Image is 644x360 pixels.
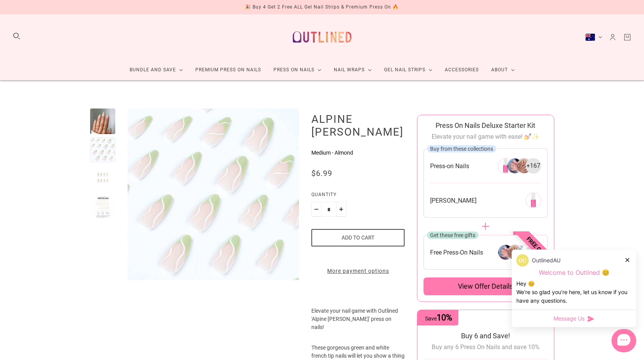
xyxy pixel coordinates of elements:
span: Press-on Nails [430,162,469,170]
a: Nail Wraps [328,60,378,80]
button: Australia [585,33,602,41]
button: Add to cart [311,229,405,246]
span: + 167 [526,162,540,170]
span: Buy any 6 Press On Nails and save 10% [432,343,540,351]
a: Cart [623,33,632,41]
button: Search [12,32,21,40]
a: Press On Nails [267,60,328,80]
a: Accessories [439,60,485,80]
button: Plus [336,202,346,217]
img: data:image/png;base64,iVBORw0KGgoAAAANSUhEUgAAACQAAAAkCAYAAADhAJiYAAACJklEQVR4AexUPWzTQBT+4jh2k9A... [516,254,529,267]
a: More payment options [311,267,405,275]
span: View offer details [458,282,513,291]
button: Minus [311,202,321,217]
span: Press On Nails Deluxe Starter Kit [436,121,535,129]
a: Gel Nail Strips [378,60,439,80]
span: 10% [437,313,452,322]
span: Free gift [502,212,571,282]
p: Medium - Almond [311,149,405,157]
img: 266304946256-0 [498,158,513,174]
span: [PERSON_NAME] [430,196,477,205]
span: Free Press-On Nails [430,248,483,257]
span: $6.99 [311,169,332,178]
img: Alpine Meadows-Press on Manicure-Outlined [128,109,299,280]
span: Buy 6 and Save! [461,332,510,340]
span: Message Us [553,315,584,322]
modal-trigger: Enlarge product image [128,109,299,280]
h1: Alpine [PERSON_NAME] [311,112,405,138]
a: Account [608,33,617,41]
img: 269291651152-0 [526,193,541,208]
p: Elevate your nail game with Outlined 'Alpine [PERSON_NAME]' press on nails! [311,307,405,344]
div: Hey 😊 We‘re so glad you’re here, let us know if you have any questions. [516,279,632,305]
div: 🎉 Buy 4 Get 2 Free ALL Gel Nail Strips & Premium Press On 🔥 [245,3,399,11]
label: Quantity [311,191,405,202]
a: Premium Press On Nails [189,60,267,80]
span: Get these free gifts [430,232,475,238]
span: Elevate your nail game with ease! 💅✨ [432,133,540,140]
span: Buy from these collections [430,146,493,152]
p: Welcome to Outlined 😊 [516,269,632,277]
a: Bundle and Save [123,60,189,80]
p: OutlinedAU [532,256,560,265]
img: 266304946256-1 [507,158,523,174]
span: Save [425,315,452,322]
a: About [485,60,521,80]
a: Outlined [288,21,356,53]
img: 266304946256-2 [516,158,532,174]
